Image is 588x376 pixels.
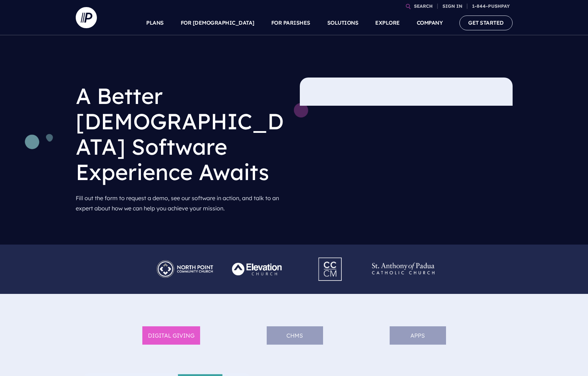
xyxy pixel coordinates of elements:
[417,11,443,35] a: COMPANY
[146,11,164,35] a: PLANS
[459,16,513,30] a: GET STARTED
[221,256,294,263] picture: Pushpay_Logo__Elevation
[267,326,323,345] li: ChMS
[142,326,200,345] li: DIGITAL GIVING
[271,11,310,35] a: FOR PARISHES
[327,11,359,35] a: SOLUTIONS
[76,190,289,216] p: Fill out the form to request a demo, see our software in action, and talk to an expert about how ...
[181,11,254,35] a: FOR [DEMOGRAPHIC_DATA]
[76,78,289,190] h1: A Better [DEMOGRAPHIC_DATA] Software Experience Awaits
[375,11,400,35] a: EXPLORE
[367,256,440,263] picture: Pushpay_Logo__StAnthony
[390,326,446,345] li: APPS
[305,253,356,260] picture: Pushpay_Logo__CCM
[148,256,221,263] picture: Pushpay_Logo__NorthPoint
